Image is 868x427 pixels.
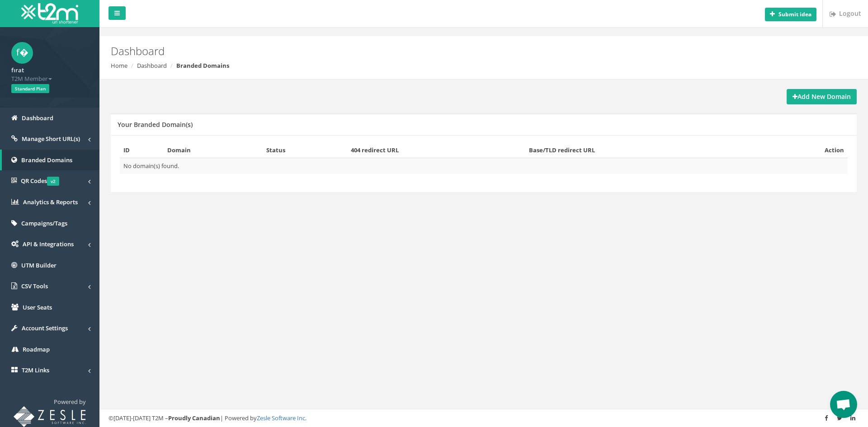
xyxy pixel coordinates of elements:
span: Dashboard [22,114,53,122]
span: Powered by [54,398,86,406]
span: Analytics & Reports [23,198,78,206]
a: fırat T2M Member [11,64,88,83]
span: T2M Member [11,75,88,83]
th: Status [263,142,347,158]
div: Open chat [830,391,857,418]
span: Manage Short URL(s) [22,135,80,143]
span: User Seats [23,303,52,311]
span: T2M Links [22,366,49,374]
th: 404 redirect URL [347,142,525,158]
h2: Dashboard [111,45,730,57]
span: UTM Builder [21,261,57,269]
a: Home [111,61,127,70]
td: No domain(s) found. [120,158,848,174]
span: API & Integrations [23,240,74,248]
h5: Your Branded Domain(s) [118,121,193,128]
th: Base/TLD redirect URL [525,142,762,158]
span: Account Settings [22,324,68,332]
button: Submit idea [765,8,816,21]
a: Zesle Software Inc. [257,414,307,422]
strong: Add New Domain [793,92,851,101]
span: QR Codes [21,177,59,185]
a: Add New Domain [787,89,857,104]
div: ©[DATE]-[DATE] T2M – | Powered by [108,414,859,422]
span: Roadmap [23,345,50,353]
strong: Branded Domains [176,61,229,70]
a: Dashboard [137,61,167,70]
img: T2M [21,3,78,23]
th: Action [762,142,848,158]
th: Domain [164,142,263,158]
strong: fırat [11,66,24,74]
span: f� [11,42,33,64]
span: Branded Domains [21,156,72,164]
b: Submit idea [778,10,811,18]
span: Standard Plan [11,84,49,93]
span: CSV Tools [21,282,48,290]
img: T2M URL Shortener powered by Zesle Software Inc. [14,406,86,427]
th: ID [120,142,164,158]
span: v2 [47,177,59,186]
span: Campaigns/Tags [21,219,67,227]
strong: Proudly Canadian [168,414,220,422]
